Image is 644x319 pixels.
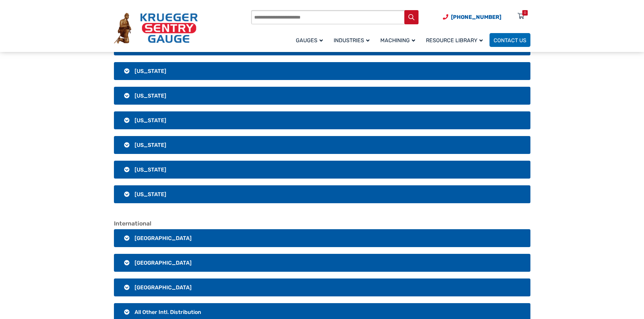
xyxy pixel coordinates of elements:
[426,37,483,44] span: Resource Library
[330,32,376,48] a: Industries
[135,68,166,74] span: [US_STATE]
[114,13,198,44] img: Krueger Sentry Gauge
[376,32,422,48] a: Machining
[135,117,166,124] span: [US_STATE]
[443,13,501,21] a: Phone Number (920) 434-8860
[135,142,166,148] span: [US_STATE]
[524,10,526,16] div: 0
[380,37,415,44] span: Machining
[135,191,166,197] span: [US_STATE]
[296,37,323,44] span: Gauges
[490,33,530,47] a: Contact Us
[422,32,490,48] a: Resource Library
[135,284,192,291] span: [GEOGRAPHIC_DATA]
[135,166,166,173] span: [US_STATE]
[494,37,526,44] span: Contact Us
[135,235,192,241] span: [GEOGRAPHIC_DATA]
[114,220,530,228] h2: International
[451,14,501,20] span: [PHONE_NUMBER]
[135,260,192,266] span: [GEOGRAPHIC_DATA]
[135,309,201,315] span: All Other Intl. Distribution
[135,92,166,99] span: [US_STATE]
[334,37,369,44] span: Industries
[292,32,330,48] a: Gauges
